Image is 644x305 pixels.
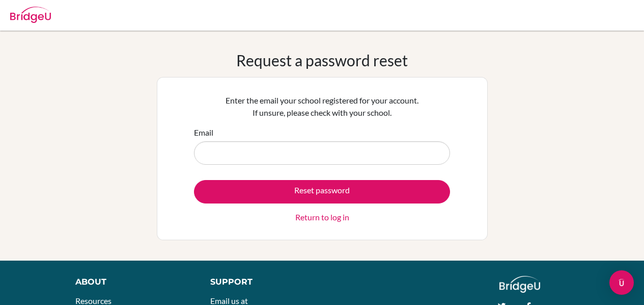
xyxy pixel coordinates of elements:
[499,276,541,293] img: logo_white@2x-f4f0deed5e89b7ecb1c2cc34c3e3d731f90f0f143d5ea2071677605dd97b5244.png
[236,51,408,69] h1: Request a password reset
[295,211,349,223] a: Return to log in
[194,126,213,139] label: Email
[75,276,187,288] div: About
[194,180,450,204] button: Reset password
[210,276,312,288] div: Support
[194,94,450,119] p: Enter the email your school registered for your account. If unsure, please check with your school.
[10,7,51,23] img: Bridge-U
[609,270,634,295] div: Open Intercom Messenger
